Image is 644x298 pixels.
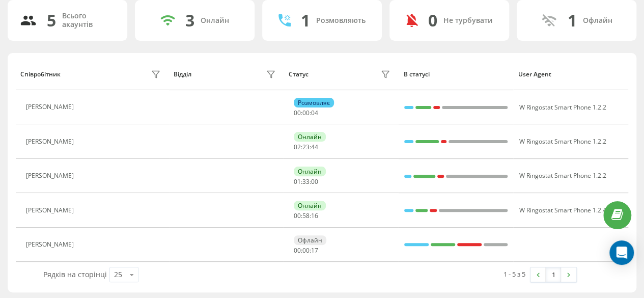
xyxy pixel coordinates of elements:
span: 00 [294,246,301,255]
div: 1 - 5 з 5 [503,269,525,279]
div: Статус [289,71,309,78]
div: Офлайн [294,235,326,245]
span: 44 [311,143,318,151]
span: 00 [311,177,318,186]
span: 02 [294,143,301,151]
div: Співробітник [20,71,61,78]
div: 3 [185,11,194,30]
span: W Ringostat Smart Phone 1.2.2 [519,171,606,180]
span: 00 [294,211,301,220]
div: 25 [114,269,122,280]
div: Відділ [174,71,191,78]
span: W Ringostat Smart Phone 1.2.2 [519,103,606,112]
div: В статусі [403,71,509,78]
span: 01 [294,177,301,186]
div: [PERSON_NAME] [26,241,76,248]
div: 0 [428,11,437,30]
div: 5 [47,11,56,30]
div: Онлайн [294,132,326,142]
span: 16 [311,211,318,220]
div: [PERSON_NAME] [26,103,76,111]
span: W Ringostat Smart Phone 1.2.4 [519,206,606,214]
div: [PERSON_NAME] [26,172,76,179]
div: 1 [301,11,310,30]
div: Розмовляє [294,98,334,107]
div: Онлайн [294,167,326,176]
span: 58 [302,211,310,220]
div: : : [294,144,318,151]
span: 00 [302,246,310,255]
span: 23 [302,143,310,151]
div: : : [294,247,318,254]
div: Не турбувати [443,16,493,25]
div: User Agent [518,71,624,78]
span: 00 [302,109,310,117]
div: Розмовляють [316,16,366,25]
div: : : [294,178,318,185]
div: : : [294,110,318,117]
span: W Ringostat Smart Phone 1.2.2 [519,137,606,146]
div: : : [294,212,318,220]
span: 17 [311,246,318,255]
a: 1 [546,267,561,282]
div: [PERSON_NAME] [26,207,76,214]
div: Всього акаунтів [62,12,115,29]
div: 1 [568,11,577,30]
span: 00 [294,109,301,117]
span: 33 [302,177,310,186]
div: Open Intercom Messenger [609,240,634,265]
span: 04 [311,109,318,117]
div: [PERSON_NAME] [26,138,76,145]
span: Рядків на сторінці [43,269,107,279]
div: Офлайн [583,16,612,25]
div: Онлайн [201,16,229,25]
div: Онлайн [294,201,326,210]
